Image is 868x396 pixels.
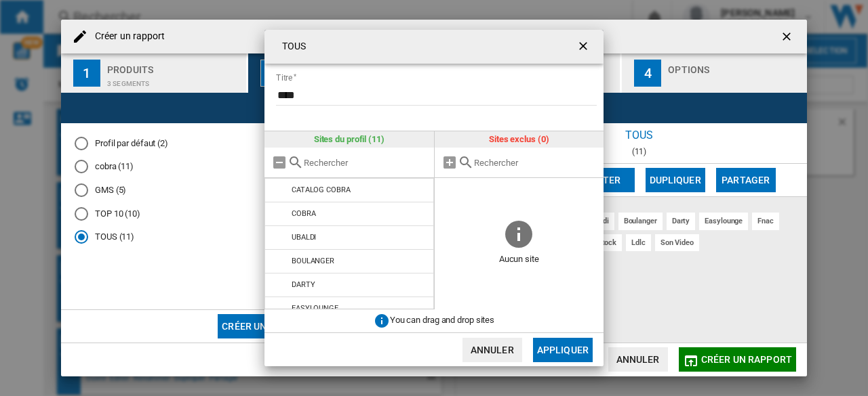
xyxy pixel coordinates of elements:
[435,131,604,148] div: Sites exclus (0)
[264,131,434,148] div: Sites du profil (11)
[292,257,334,265] div: BOULANGER
[435,250,604,270] span: Aucun site
[292,280,315,289] div: DARTY
[571,33,598,60] button: getI18NText('BUTTONS.CLOSE_DIALOG')
[292,209,316,218] div: COBRA
[533,338,593,362] button: Appliquer
[292,304,338,313] div: EASYLOUNGE
[292,185,351,194] div: CATALOG COBRA
[271,154,288,171] md-icon: Tout retirer
[462,338,522,362] button: Annuler
[576,39,593,56] ng-md-icon: getI18NText('BUTTONS.CLOSE_DIALOG')
[292,233,316,242] div: UBALDI
[390,315,494,326] span: You can drag and drop sites
[304,158,427,168] input: Rechercher
[474,158,597,168] input: Rechercher
[275,40,306,53] h4: TOUS
[441,154,458,171] md-icon: Tout ajouter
